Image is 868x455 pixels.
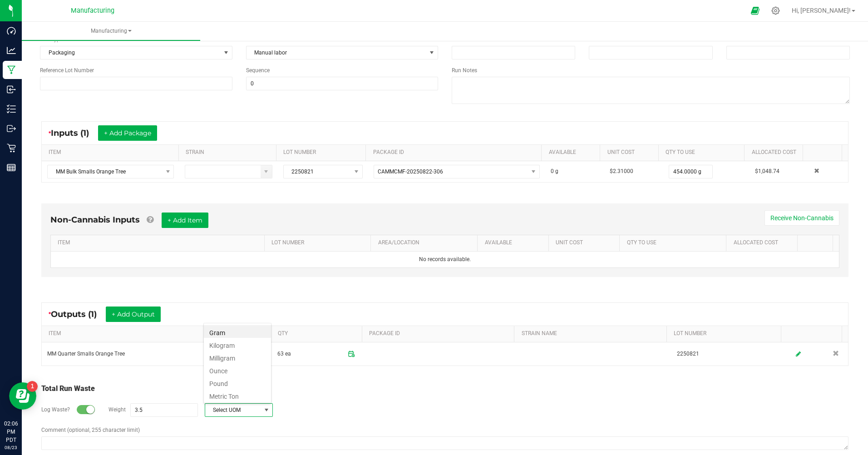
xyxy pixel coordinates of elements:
span: Non-Cannabis Inputs [50,215,140,225]
label: Comment (optional, 255 character limit) [41,426,140,434]
inline-svg: Inventory [7,104,16,114]
a: LOT NUMBERSortable [283,149,362,156]
span: 2250821 [284,165,351,178]
div: Total Run Waste [41,383,848,394]
a: PACKAGE IDSortable [373,149,538,156]
a: LOT NUMBERSortable [271,239,367,247]
button: + Add Package [98,125,157,141]
label: Weight [108,406,126,414]
inline-svg: Dashboard [7,26,16,35]
a: ITEMSortable [49,330,267,337]
a: STRAINSortable [186,149,272,156]
a: Sortable [788,330,838,337]
span: 0 [551,168,554,174]
a: Manufacturing [22,22,200,41]
a: LOT NUMBERSortable [674,330,777,337]
inline-svg: Retail [7,143,16,153]
span: Reference Lot Number [40,67,94,74]
a: Sortable [810,149,838,156]
span: Open Ecommerce Menu [745,2,765,20]
a: Allocated CostSortable [734,239,794,247]
span: Manufacturing [71,7,114,15]
inline-svg: Analytics [7,46,16,55]
inline-svg: Reports [7,163,16,172]
a: PACKAGE IDSortable [369,330,511,337]
span: Manual labor [247,46,427,59]
a: AVAILABLESortable [485,239,545,247]
span: Hi, [PERSON_NAME]! [792,7,851,14]
inline-svg: Outbound [7,124,16,133]
span: Inputs (1) [51,128,98,138]
span: CAMMCMF-20250822-306 [378,168,443,175]
a: QTYSortable [278,330,359,337]
td: No records available. [51,252,839,267]
a: QTY TO USESortable [666,149,740,156]
a: ITEMSortable [58,239,261,247]
span: MM Bulk Smalls Orange Tree [48,165,162,178]
button: Receive Non-Cannabis [764,210,839,226]
iframe: Resource center [9,382,36,410]
span: Run Notes [452,67,477,74]
a: Allocated CostSortable [752,149,799,156]
td: 2250821 [671,342,787,366]
td: MM Quarter Smalls Orange Tree [42,342,272,366]
a: AREA/LOCATIONSortable [378,239,474,247]
a: QTY TO USESortable [627,239,723,247]
inline-svg: Manufacturing [7,65,16,74]
p: 02:06 PM PDT [4,420,18,444]
label: Log Waste? [41,406,70,414]
span: Outputs (1) [51,309,106,319]
a: Unit CostSortable [607,149,655,156]
button: + Add Item [162,213,208,228]
a: Add Non-Cannabis items that were also consumed in the run (e.g. gloves and packaging); Also add N... [147,215,153,225]
span: Manufacturing [22,27,200,35]
span: Sequence [246,67,270,74]
span: NO DATA FOUND [47,165,174,178]
span: $1,048.74 [755,168,779,174]
iframe: Resource center unread badge [27,381,38,392]
div: Manage settings [770,6,781,15]
a: AVAILABLESortable [549,149,597,156]
span: Select UOM [205,404,261,416]
a: Unit CostSortable [556,239,616,247]
a: Sortable [804,239,829,247]
span: $2.31000 [610,168,633,174]
span: Packaging [40,46,221,59]
a: STRAIN NAMESortable [522,330,663,337]
a: ITEMSortable [49,149,175,156]
inline-svg: Inbound [7,85,16,94]
button: + Add Output [106,307,161,322]
p: 08/23 [4,444,18,451]
span: 63 ea [277,346,291,361]
span: g [555,168,558,174]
